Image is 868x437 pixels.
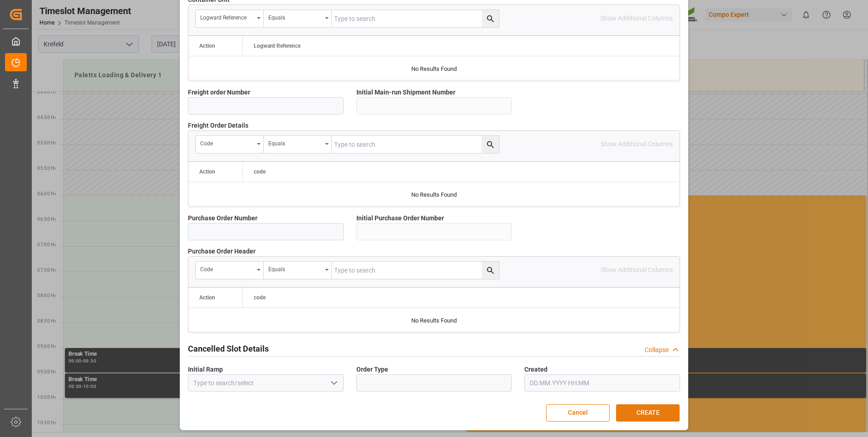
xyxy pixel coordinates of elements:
button: open menu [264,10,332,27]
input: Type to search/select [188,374,344,392]
button: search button [482,262,499,279]
span: Created [524,365,547,374]
span: Freight Order Details [188,121,248,130]
button: open menu [196,10,264,27]
div: code [200,137,254,148]
span: Initial Ramp [188,365,223,374]
span: Purchase Order Number [188,214,257,223]
span: code [254,169,266,175]
span: code [254,294,266,301]
div: Equals [268,11,322,22]
span: Purchase Order Header [188,247,256,256]
div: Equals [268,137,322,148]
div: Collapse [645,345,669,355]
div: code [200,263,254,273]
input: DD.MM.YYYY HH:MM [524,374,680,392]
button: CREATE [616,404,680,422]
span: Freight order Number [188,88,250,97]
button: open menu [196,262,264,279]
span: Order Type [356,365,388,374]
button: search button [482,10,499,27]
button: open menu [264,136,332,153]
input: Type to search [332,262,499,279]
span: Logward Reference [254,43,301,49]
input: Type to search [332,10,499,27]
span: Initial Main-run Shipment Number [356,88,455,97]
div: Action [199,294,215,301]
div: Logward Reference [200,11,254,22]
h2: Cancelled Slot Details [188,343,269,355]
div: Equals [268,263,322,273]
input: Type to search [332,136,499,153]
button: open menu [264,262,332,279]
button: open menu [196,136,264,153]
div: Action [199,169,215,175]
button: open menu [326,376,340,390]
div: Action [199,43,215,49]
button: search button [482,136,499,153]
button: Cancel [546,404,610,422]
span: Initial Purchase Order Number [356,214,444,223]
